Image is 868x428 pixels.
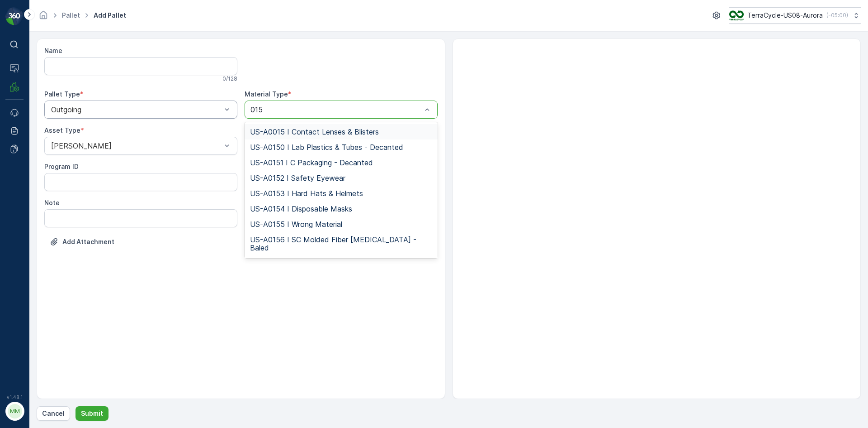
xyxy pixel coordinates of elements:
label: Program ID [44,163,79,170]
span: 70 [51,193,59,201]
span: - [47,178,51,186]
span: Total Weight : [8,164,53,171]
button: MM [5,402,24,421]
button: Cancel [37,406,70,421]
span: Add Pallet [92,11,128,20]
span: US-A0155 I Wrong Material [250,220,342,228]
span: [PERSON_NAME] [48,208,99,216]
span: US-A0153 I Hard Hats & Helmets [250,189,363,197]
p: Add Attachment [62,237,114,246]
label: Name [44,47,62,54]
span: Total Weight : [8,409,53,417]
div: MM [8,404,22,418]
label: Pallet Type [44,90,80,98]
p: Submit [81,409,103,418]
span: US-A0152 I Safety Eyewear [250,174,345,182]
span: Tare Weight : [8,193,51,201]
span: Pallet_US08 #7583 [30,394,89,402]
span: Name : [8,149,30,156]
button: Upload File [44,235,120,249]
p: 0 / 128 [222,75,237,82]
label: Note [44,199,60,207]
span: Pallet_US08 #7582 [30,149,89,156]
label: Material Type [245,90,288,98]
button: TerraCycle-US08-Aurora(-05:00) [729,7,861,24]
p: Pallet_US08 #7582 [399,8,467,19]
span: 70 [53,409,61,417]
span: US-A0151 I C Packaging - Decanted [250,159,373,167]
button: Submit [75,406,108,421]
span: 70 [53,164,61,171]
p: TerraCycle-US08-Aurora [747,11,823,20]
span: US-A0150 I Lab Plastics & Tubes - Decanted [250,143,403,151]
span: US-A0145 I Rigid Plastics & Beauty - Decanted [38,223,184,231]
span: US-A0015 I Contact Lenses & Blisters [250,128,379,136]
p: Pallet_US08 #7583 [399,254,467,264]
span: US-A0154 I Disposable Masks [250,205,352,213]
p: ( -05:00 ) [826,12,848,19]
img: logo [5,7,24,25]
label: Asset Type [44,126,80,134]
span: Material : [8,223,38,231]
span: v 1.48.1 [5,394,24,400]
p: Cancel [42,409,65,418]
span: Name : [8,394,30,402]
span: Net Weight : [8,178,47,186]
img: image_ci7OI47.png [729,10,744,20]
a: Pallet [62,11,80,19]
span: Asset Type : [8,208,48,216]
span: US-A0156 I SC Molded Fiber [MEDICAL_DATA] - Baled [250,236,432,252]
a: Homepage [38,14,48,21]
